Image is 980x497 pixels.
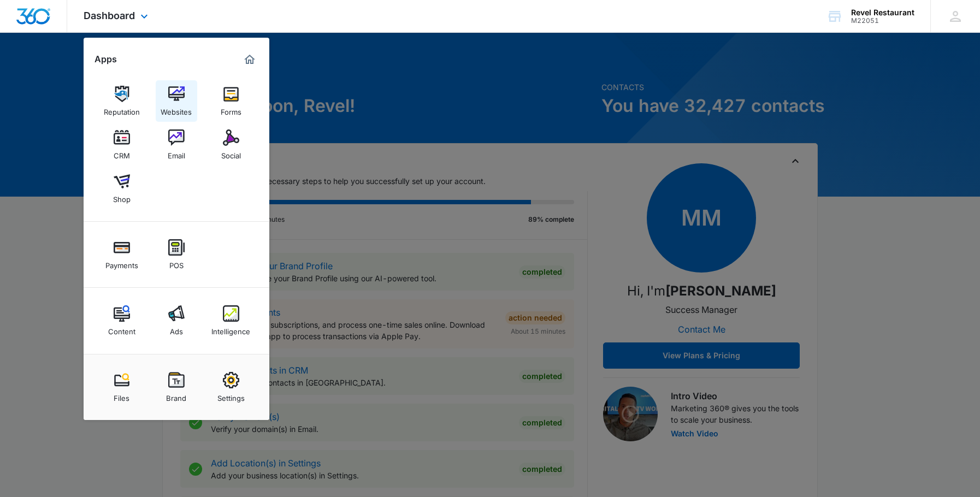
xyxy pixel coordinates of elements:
[114,388,129,403] div: Files
[156,300,197,341] a: Ads
[95,54,117,64] h2: Apps
[156,124,197,165] a: Email
[108,322,135,336] div: Content
[101,234,143,275] a: Payments
[221,102,241,116] div: Forms
[105,256,138,270] div: Payments
[156,366,197,408] a: Brand
[241,51,258,68] a: Marketing 360® Dashboard
[169,256,184,270] div: POS
[101,80,143,122] a: Reputation
[166,388,186,403] div: Brand
[101,366,143,408] a: Files
[156,234,197,275] a: POS
[210,124,252,165] a: Social
[114,146,130,160] div: CRM
[101,300,143,341] a: Content
[113,190,131,204] div: Shop
[84,10,135,21] span: Dashboard
[168,146,185,160] div: Email
[170,322,183,336] div: Ads
[210,366,252,408] a: Settings
[211,322,250,336] div: Intelligence
[210,300,252,341] a: Intelligence
[101,168,143,209] a: Shop
[161,102,192,116] div: Websites
[851,17,914,25] div: account id
[104,102,140,116] div: Reputation
[851,8,914,17] div: account name
[101,124,143,165] a: CRM
[221,146,241,160] div: Social
[156,80,197,122] a: Websites
[217,388,245,403] div: Settings
[210,80,252,122] a: Forms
